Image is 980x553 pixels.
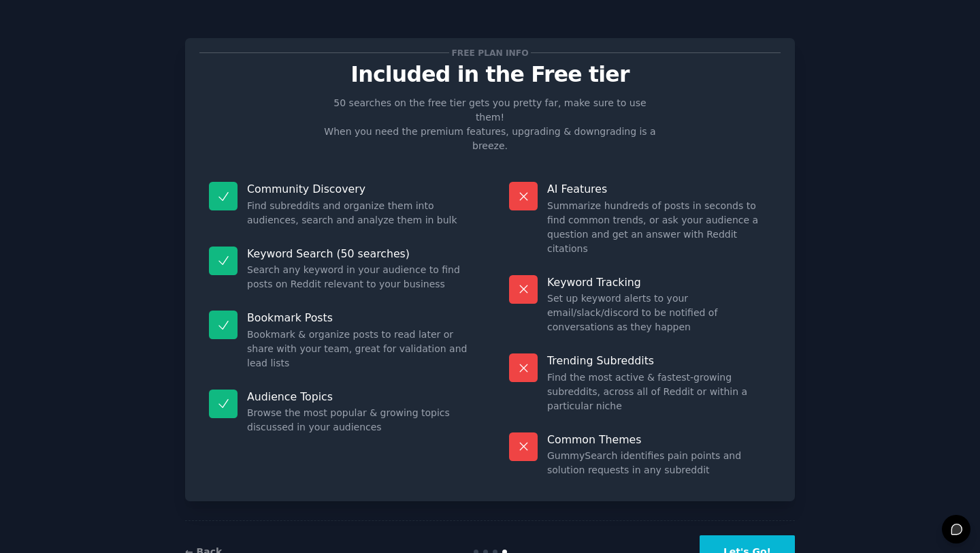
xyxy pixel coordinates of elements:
[547,353,771,368] p: Trending Subreddits
[547,370,771,413] dd: Find the most active & fastest-growing subreddits, across all of Reddit or within a particular niche
[547,199,771,256] dd: Summarize hundreds of posts in seconds to find common trends, or ask your audience a question and...
[199,63,781,86] p: Included in the Free tier
[247,311,471,325] p: Bookmark Posts
[547,449,771,477] dd: GummySearch identifies pain points and solution requests in any subreddit
[318,96,661,153] p: 50 searches on the free tier gets you pretty far, make sure to use them! When you need the premiu...
[547,291,771,334] dd: Set up keyword alerts to your email/slack/discord to be notified of conversations as they happen
[547,275,771,289] p: Keyword Tracking
[247,390,471,404] p: Audience Topics
[547,182,771,196] p: AI Features
[247,406,471,434] dd: Browse the most popular & growing topics discussed in your audiences
[247,199,471,227] dd: Find subreddits and organize them into audiences, search and analyze them in bulk
[247,182,471,196] p: Community Discovery
[247,263,471,291] dd: Search any keyword in your audience to find posts on Reddit relevant to your business
[247,328,471,370] dd: Bookmark & organize posts to read later or share with your team, great for validation and lead lists
[247,247,471,261] p: Keyword Search (50 searches)
[547,432,771,447] p: Common Themes
[449,46,531,60] span: Free plan info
